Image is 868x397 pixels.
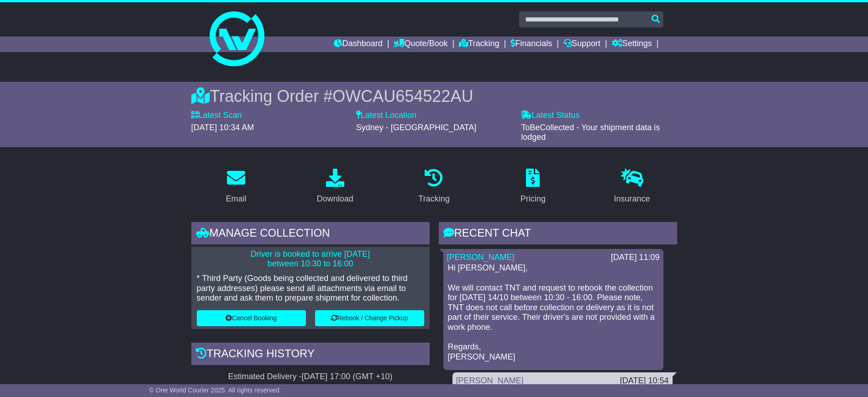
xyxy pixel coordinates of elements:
div: RECENT CHAT [439,222,677,247]
div: Email [226,193,246,205]
a: Dashboard [334,37,383,52]
div: [DATE] 10:54 [620,376,669,386]
label: Latest Scan [191,111,242,121]
span: [DATE] 10:34 AM [191,123,254,132]
div: Manage collection [191,222,430,247]
div: Pricing [521,193,546,205]
a: Quote/Book [394,37,447,52]
button: Rebook / Change Pickup [315,310,424,326]
a: Download [311,165,359,208]
div: Tracking [418,193,449,205]
button: Cancel Booking [197,310,306,326]
a: Tracking [412,165,455,208]
span: ToBeCollected - Your shipment data is lodged [521,123,660,142]
a: Pricing [515,165,552,208]
a: [PERSON_NAME] [456,376,524,385]
div: Download [317,193,353,205]
p: Hi [PERSON_NAME], We will contact TNT and request to rebook the collection for [DATE] 14/10 betwe... [448,263,659,362]
span: © One World Courier 2025. All rights reserved. [149,386,281,394]
div: Tracking Order # [191,86,677,106]
div: [DATE] 11:09 [611,253,660,263]
div: Estimated Delivery - [191,372,430,382]
a: Support [563,37,600,52]
a: Tracking [459,37,499,52]
div: Tracking history [191,343,430,367]
label: Latest Status [521,111,579,121]
div: Insurance [614,193,650,205]
span: Sydney - [GEOGRAPHIC_DATA] [356,123,476,132]
a: Financials [510,37,552,52]
a: Settings [612,37,652,52]
p: * Third Party (Goods being collected and delivered to third party addresses) please send all atta... [197,274,424,303]
label: Latest Location [356,111,416,121]
div: [DATE] 17:00 (GMT +10) [302,372,393,382]
span: OWCAU654522AU [332,87,473,106]
a: Insurance [608,165,656,208]
p: Driver is booked to arrive [DATE] between 10:30 to 16:00 [197,249,424,269]
a: Email [220,165,252,208]
a: [PERSON_NAME] [447,253,515,262]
